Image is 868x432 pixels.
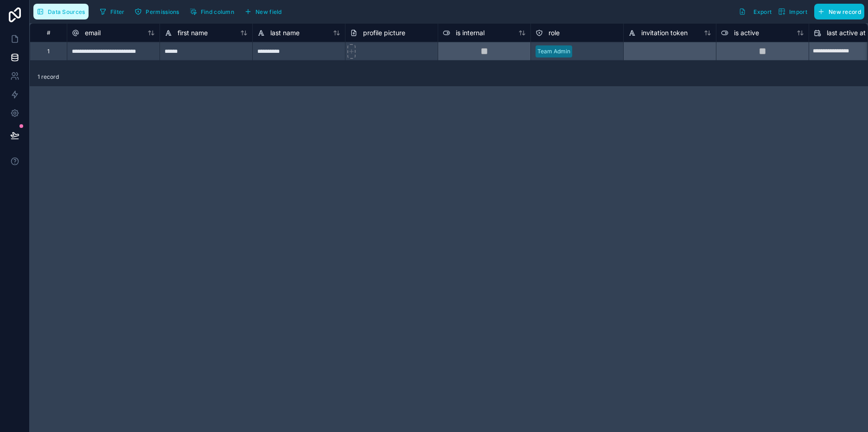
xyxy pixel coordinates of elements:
[255,8,282,15] span: New field
[363,28,405,38] span: profile picture
[96,5,128,19] button: Filter
[110,8,125,15] span: Filter
[146,8,179,15] span: Permissions
[47,48,50,55] div: 1
[827,28,866,38] span: last active at
[775,4,811,19] button: Import
[201,8,234,15] span: Find column
[33,4,89,19] button: Data Sources
[186,5,237,19] button: Find column
[789,8,807,15] span: Import
[241,5,285,19] button: New field
[37,29,60,36] div: #
[270,28,300,38] span: last name
[734,28,759,38] span: is active
[811,4,864,19] a: New record
[814,4,864,19] button: New record
[456,28,485,38] span: is internal
[38,73,59,81] span: 1 record
[549,28,560,38] span: role
[753,8,772,15] span: Export
[131,5,186,19] a: Permissions
[829,8,861,15] span: New record
[85,28,101,38] span: email
[641,28,688,38] span: invitation token
[735,4,775,19] button: Export
[48,8,85,15] span: Data Sources
[131,5,182,19] button: Permissions
[178,28,208,38] span: first name
[537,47,570,56] div: Team Admin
